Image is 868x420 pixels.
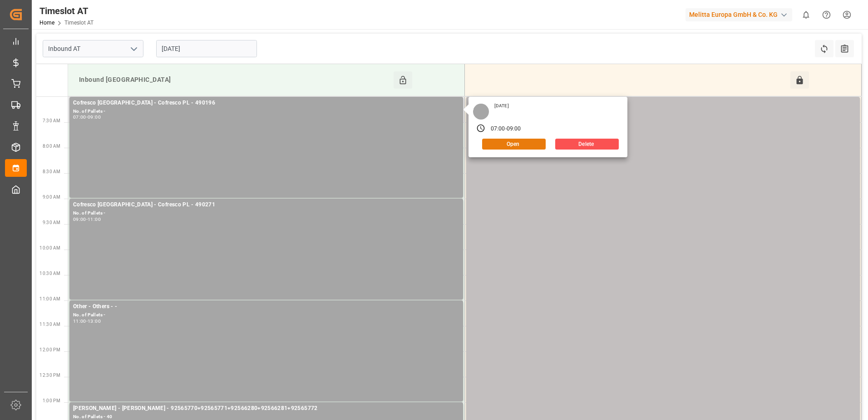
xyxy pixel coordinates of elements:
div: 13:00 [88,319,101,323]
button: open menu [127,42,140,56]
span: 9:00 AM [43,195,60,200]
div: 07:00 [491,125,505,133]
div: No. of Pallets - [73,210,459,217]
div: - - [470,99,856,108]
div: Timeslot AT [39,4,94,18]
div: No. of Pallets - [73,311,459,319]
button: show 0 new notifications [796,5,816,25]
input: Type to search/select [43,40,143,57]
button: Help Center [816,5,837,25]
div: - [86,115,88,119]
button: Delete [555,139,619,150]
a: Home [39,20,54,26]
div: [DATE] [491,103,512,109]
span: 9:30 AM [43,220,60,225]
span: 7:30 AM [43,118,60,123]
button: Melitta Europa GmbH & Co. KG [686,6,796,23]
span: 12:00 PM [39,347,60,352]
div: Inbound [GEOGRAPHIC_DATA] [75,71,394,89]
span: 12:30 PM [39,373,60,378]
div: 11:00 [73,319,86,323]
div: Cofresco [GEOGRAPHIC_DATA] - Cofresco PL - 490196 [73,99,459,108]
span: 11:30 AM [39,322,60,327]
div: No. of Pallets - [73,108,459,115]
span: 11:00 AM [39,296,60,301]
div: 11:00 [88,217,101,221]
div: - [505,125,507,133]
div: 07:00 [73,115,86,119]
input: DD-MM-YYYY [156,40,257,57]
div: Melitta Europa GmbH & Co. KG [686,8,792,21]
span: 8:00 AM [43,144,60,149]
span: 10:30 AM [39,271,60,276]
div: Cofresco [GEOGRAPHIC_DATA] - Cofresco PL - 490271 [73,200,459,210]
span: 1:00 PM [43,398,60,403]
div: [PERSON_NAME] - [PERSON_NAME] - 92565770+92565771+92566280+92566281+92565772 [73,404,459,413]
div: 09:00 [507,125,521,133]
div: 09:00 [73,217,86,221]
span: 8:30 AM [43,169,60,174]
div: - [86,319,88,323]
div: 09:00 [88,115,101,119]
button: Open [482,139,546,150]
div: - [86,217,88,221]
div: No. of Pallets - [470,108,856,115]
div: Other - Others - - [73,302,459,311]
span: 10:00 AM [39,245,60,250]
